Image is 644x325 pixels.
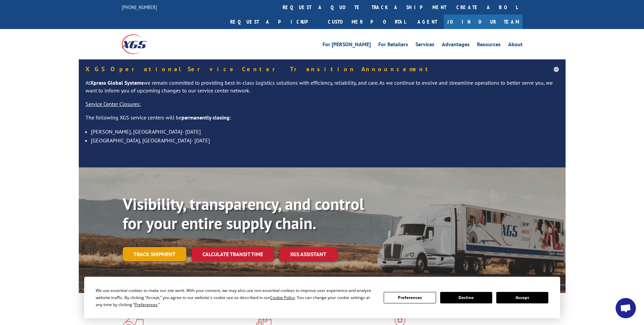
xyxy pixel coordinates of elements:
a: Advantages [442,42,470,49]
a: About [508,42,523,49]
a: Request a pickup [225,15,323,29]
a: For Retailers [378,42,408,49]
li: [PERSON_NAME], [GEOGRAPHIC_DATA]- [DATE] [91,127,559,136]
a: [PHONE_NUMBER] [122,4,157,10]
a: Track shipment [123,247,186,261]
a: Join Our Team [444,15,523,29]
strong: Xpress Global Systems [90,79,144,86]
li: [GEOGRAPHIC_DATA], [GEOGRAPHIC_DATA]- [DATE] [91,136,559,145]
button: Decline [440,292,492,303]
a: Calculate transit time [192,247,274,262]
div: We use essential cookies to make our site work. With your consent, we may also use non-essential ... [96,287,376,308]
b: Visibility, transparency, and control for your entire supply chain. [123,193,364,234]
span: Cookie Policy [270,295,295,300]
div: Cookie Consent Prompt [84,277,560,318]
a: Agent [411,15,444,29]
u: Service Center Closures: [86,101,141,107]
a: Resources [477,42,501,49]
a: For [PERSON_NAME] [323,42,371,49]
a: Open chat [616,298,636,318]
span: Preferences [135,302,158,307]
a: Customer Portal [323,15,411,29]
p: At we remain committed to providing best-in-class logistics solutions with efficiency, reliabilit... [86,79,559,101]
a: XGS ASSISTANT [279,247,337,262]
a: Services [415,42,434,49]
button: Preferences [384,292,436,303]
h5: XGS Operational Service Center Transition Announcement [86,66,559,72]
strong: permanently closing [182,114,230,121]
button: Accept [496,292,548,303]
p: The following XGS service centers will be : [86,114,559,127]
